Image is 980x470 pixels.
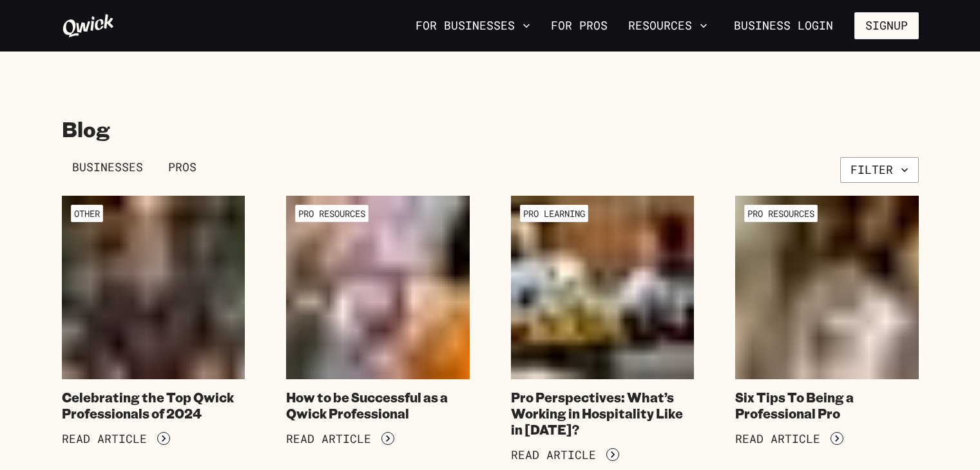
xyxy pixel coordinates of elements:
h4: Celebrating the Top Qwick Professionals of 2024 [62,390,245,422]
span: Pro Resources [744,205,818,222]
a: Pro ResourcesHow to be Successful as a Qwick ProfessionalRead Article [286,196,470,462]
a: Business Login [723,12,844,39]
span: Pros [168,160,197,174]
a: OtherCelebrating the Top Qwick Professionals of 2024Read Article [62,196,245,462]
span: Pro Learning [520,205,588,222]
button: Filter [840,157,919,183]
span: Other [71,205,103,222]
span: Read Article [735,432,820,446]
h2: Blog [62,116,919,142]
span: Businesses [72,160,143,174]
h4: How to be Successful as a Qwick Professional [286,390,470,422]
a: Pro ResourcesSix Tips To Being a Professional ProRead Article [735,196,919,462]
h4: Six Tips To Being a Professional Pro [735,390,919,422]
h4: Pro Perspectives: What’s Working in Hospitality Like in [DATE]? [511,390,695,438]
span: Read Article [286,432,371,446]
button: For Businesses [410,15,535,37]
span: Read Article [62,432,147,446]
span: Read Article [511,448,596,462]
a: Pro LearningPro Perspectives: What’s Working in Hospitality Like in [DATE]?Read Article [511,196,695,462]
button: Signup [854,12,919,39]
a: For Pros [546,15,613,37]
button: Resources [623,15,713,37]
span: Pro Resources [295,205,369,222]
